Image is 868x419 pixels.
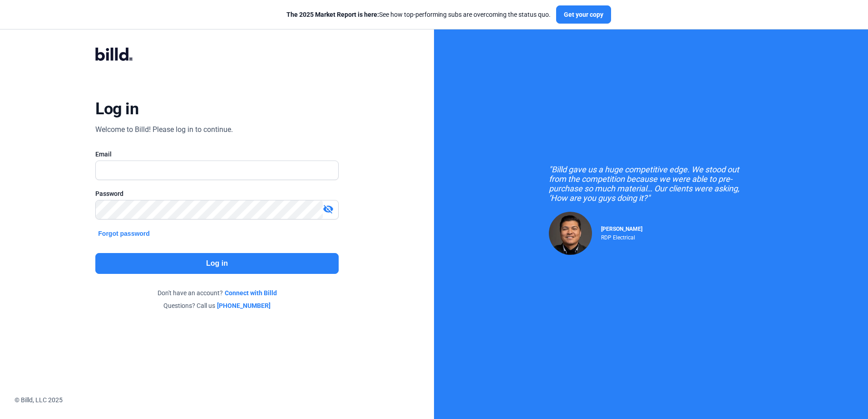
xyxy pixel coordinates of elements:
div: Password [95,189,338,198]
button: Get your copy [556,5,611,24]
div: "Billd gave us a huge competitive edge. We stood out from the competition because we were able to... [549,165,753,203]
div: Welcome to Billd! Please log in to continue. [95,124,233,135]
div: Questions? Call us [95,301,338,310]
span: [PERSON_NAME] [601,226,642,232]
div: Email [95,150,338,159]
img: Raul Pacheco [549,212,592,255]
button: Forgot password [95,229,153,239]
div: Don't have an account? [95,288,338,297]
div: RDP Electrical [601,232,642,241]
div: See how top-performing subs are overcoming the status quo. [286,10,551,19]
mat-icon: visibility_off [323,204,334,214]
span: The 2025 Market Report is here: [286,11,379,18]
a: Connect with Billd [225,288,277,297]
div: Log in [95,99,138,119]
a: [PHONE_NUMBER] [217,301,271,310]
button: Log in [95,253,338,274]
